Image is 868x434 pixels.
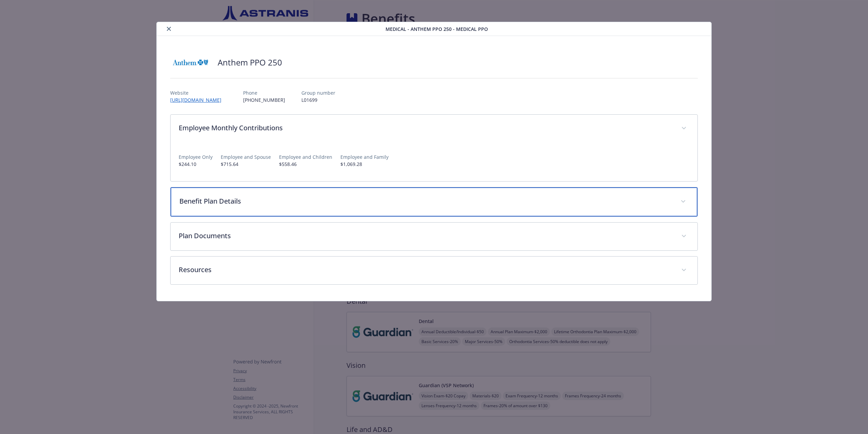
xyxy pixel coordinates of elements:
[340,153,389,161] p: Employee and Family
[170,52,211,73] img: Anthem Blue Cross
[179,153,213,161] p: Employee Only
[171,187,697,216] div: Benefit Plan Details
[179,123,673,133] p: Employee Monthly Contributions
[221,153,271,161] p: Employee and Spouse
[171,223,697,250] div: Plan Documents
[301,89,335,96] p: Group number
[170,89,227,96] p: Website
[243,89,285,96] p: Phone
[221,161,271,168] p: $715.64
[301,96,335,103] p: L01699
[170,97,227,103] a: [URL][DOMAIN_NAME]
[279,161,332,168] p: $558.46
[218,57,282,68] h2: Anthem PPO 250
[179,161,213,168] p: $244.10
[179,265,673,275] p: Resources
[386,25,488,33] span: Medical - Anthem PPO 250 - Medical PPO
[87,22,781,301] div: details for plan Medical - Anthem PPO 250 - Medical PPO
[179,231,673,241] p: Plan Documents
[171,257,697,284] div: Resources
[171,143,697,181] div: Employee Monthly Contributions
[340,161,389,168] p: $1,069.28
[179,196,672,206] p: Benefit Plan Details
[171,115,697,143] div: Employee Monthly Contributions
[165,25,173,33] button: close
[279,153,332,161] p: Employee and Children
[243,96,285,103] p: [PHONE_NUMBER]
